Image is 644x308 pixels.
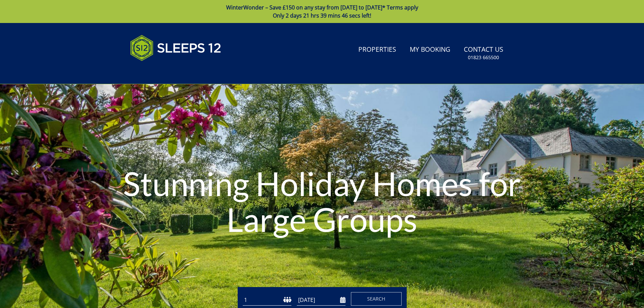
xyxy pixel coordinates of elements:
h1: Stunning Holiday Homes for Large Groups [97,152,548,251]
span: Only 2 days 21 hrs 39 mins 46 secs left! [273,12,371,19]
iframe: Customer reviews powered by Trustpilot [127,69,198,75]
input: Arrival Date [297,294,345,306]
a: Contact Us01823 665500 [461,42,506,64]
small: 01823 665500 [468,54,499,61]
img: Sleeps 12 [130,31,221,65]
a: Properties [356,42,399,57]
a: My Booking [407,42,453,57]
span: Search [367,295,385,302]
button: Search [351,292,402,306]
